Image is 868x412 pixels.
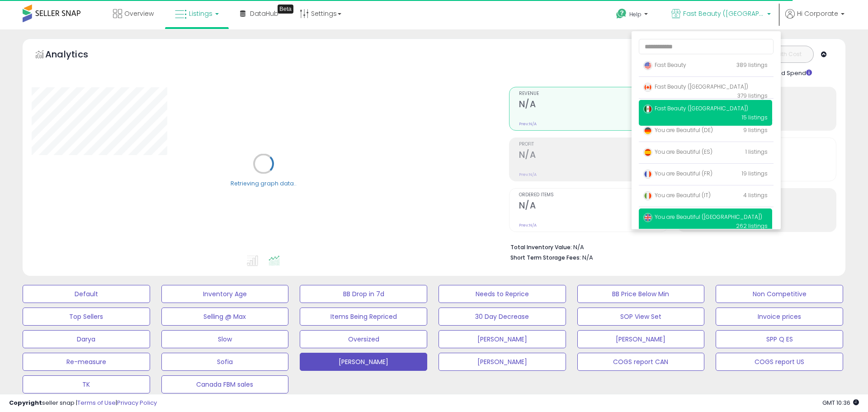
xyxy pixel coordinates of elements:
div: seller snap | | [9,399,157,407]
span: DataHub [250,9,278,18]
span: Fast Beauty ([GEOGRAPHIC_DATA]) [643,83,748,90]
button: Canada FBM sales [161,375,289,393]
button: Non Competitive [716,285,843,303]
img: france.png [643,170,652,179]
i: Get Help [616,8,627,19]
span: Listings [189,9,212,18]
img: mexico.png [643,104,652,114]
div: Include Ad Spend [741,67,826,78]
div: Retrieving graph data.. [231,179,297,187]
img: canada.png [643,83,652,92]
span: You are Beautiful (DE) [643,126,713,134]
span: 15 listings [742,114,768,121]
img: germany.png [643,126,652,135]
button: [PERSON_NAME] [439,330,566,348]
button: Selling @ Max [161,308,289,326]
button: COGS report CAN [577,353,705,371]
button: SOP View Set [577,308,705,326]
button: TK [23,375,150,393]
span: You are Beautiful (ES) [643,148,712,156]
button: Top Sellers [23,308,150,326]
span: Overview [124,9,154,18]
span: You are Beautiful ([GEOGRAPHIC_DATA]) [643,213,762,221]
span: 379 listings [737,92,768,99]
span: 4 listings [743,191,768,199]
strong: Copyright [9,398,42,407]
span: Fast Beauty [643,61,686,69]
button: [PERSON_NAME] [300,353,427,371]
span: Help [629,10,642,18]
button: [PERSON_NAME] [439,353,566,371]
a: Help [609,1,657,29]
button: Needs to Reprice [439,285,566,303]
button: Sofia [161,353,289,371]
span: 262 listings [736,222,768,230]
img: spain.png [643,148,652,157]
button: Invoice prices [716,308,843,326]
button: Default [23,285,150,303]
button: [PERSON_NAME] [577,330,705,348]
span: 389 listings [736,61,768,69]
button: Darya [23,330,150,348]
span: 19 listings [742,170,768,177]
button: Inventory Age [161,285,289,303]
span: Fast Beauty ([GEOGRAPHIC_DATA]) [643,104,748,112]
button: SPP Q ES [716,330,843,348]
button: 30 Day Decrease [439,308,566,326]
button: BB Drop in 7d [300,285,427,303]
span: 1 listings [745,148,768,156]
img: uk.png [643,213,652,222]
button: BB Price Below Min [577,285,705,303]
h5: Analytics [45,48,106,63]
button: Oversized [300,330,427,348]
span: You are Beautiful (FR) [643,170,712,177]
button: COGS report US [716,353,843,371]
div: Tooltip anchor [278,5,293,14]
button: Re-measure [23,353,150,371]
img: italy.png [643,191,652,200]
img: usa.png [643,61,652,70]
button: Slow [161,330,289,348]
button: Items Being Repriced [300,308,427,326]
span: You are Beautiful (IT) [643,191,711,199]
a: Hi Corporate [785,9,844,29]
span: Hi Corporate [797,9,838,18]
span: 9 listings [743,126,768,134]
span: Fast Beauty ([GEOGRAPHIC_DATA]) [683,9,764,18]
